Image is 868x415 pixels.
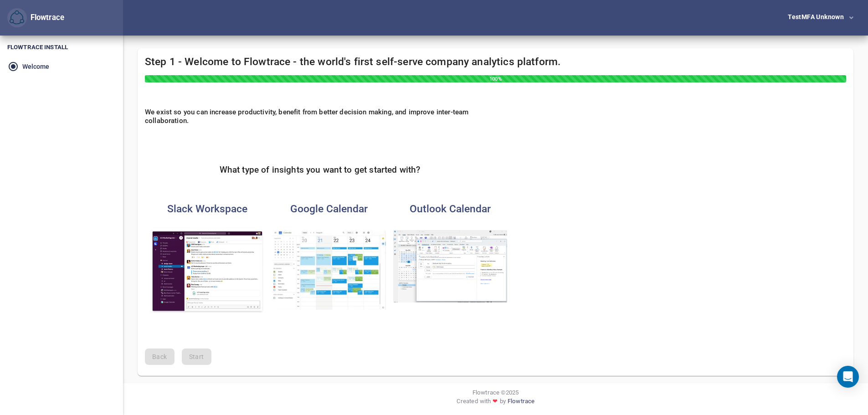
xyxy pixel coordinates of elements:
a: Flowtrace [508,397,534,409]
h4: Outlook Calendar [393,203,507,215]
div: Created with [130,397,861,409]
img: Slack Workspace analytics [150,230,264,314]
button: Outlook CalendarOutlook Calendar analytics [388,197,513,308]
div: 100% [145,75,846,82]
h4: Step 1 - Welcome to Flowtrace - the world's first self-serve company analytics platform. [145,56,846,82]
button: Slack WorkspaceSlack Workspace analytics [145,197,270,319]
img: Outlook Calendar analytics [393,230,507,303]
button: Flowtrace [7,8,27,28]
span: by [500,397,506,409]
div: Flowtrace [27,12,64,23]
div: Flowtrace [7,8,64,28]
div: testMFA Unknown [788,14,847,20]
button: testMFA Unknown [773,10,861,26]
span: Flowtrace © 2025 [473,388,519,397]
span: ❤ [491,397,499,405]
div: Open Intercom Messenger [837,366,859,388]
h4: Google Calendar [272,203,386,215]
h6: We exist so you can increase productivity, benefit from better decision making, and improve inter... [145,108,495,124]
img: Flowtrace [10,10,24,25]
img: Google Calendar analytics [272,230,386,310]
button: Google CalendarGoogle Calendar analytics [267,197,391,315]
h5: What type of insights you want to get started with? [220,165,421,175]
h4: Slack Workspace [150,203,264,215]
